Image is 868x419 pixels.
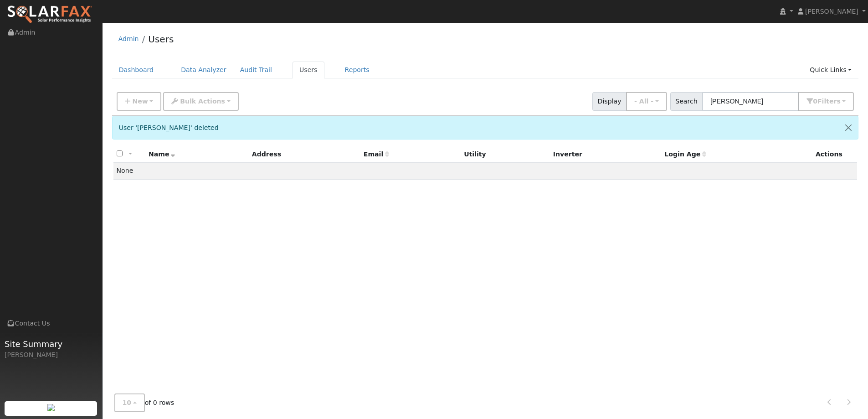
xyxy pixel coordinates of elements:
img: SolarFax [7,5,92,24]
span: Filter [817,98,841,105]
button: Close [839,116,858,139]
a: Users [148,34,174,45]
span: Name [149,150,175,158]
a: Reports [338,62,376,78]
div: Inverter [553,150,658,159]
span: User '[PERSON_NAME]' deleted [119,124,219,131]
span: Days since last login [664,150,706,158]
div: Utility [464,150,547,159]
input: Search [702,92,799,111]
span: 10 [123,399,132,406]
a: Quick Links [803,62,858,78]
span: New [132,98,148,105]
span: Site Summary [5,338,98,350]
span: s [837,98,840,105]
span: [PERSON_NAME] [805,8,858,15]
button: 0Filters [798,92,854,111]
button: - All - [626,92,667,111]
a: Data Analyzer [174,62,233,78]
span: Search [670,92,703,111]
span: of 0 rows [114,393,175,412]
div: Address [252,150,357,159]
button: Bulk Actions [163,92,238,111]
button: 10 [114,393,145,412]
a: Users [293,62,324,78]
button: New [117,92,162,111]
a: Admin [118,35,139,42]
div: [PERSON_NAME] [5,350,98,360]
a: Dashboard [112,62,161,78]
img: retrieve [47,404,55,411]
span: Bulk Actions [180,98,225,105]
span: Display [592,92,627,111]
span: Email [364,150,389,158]
td: None [113,163,858,179]
div: Actions [816,150,854,159]
a: Audit Trail [233,62,279,78]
